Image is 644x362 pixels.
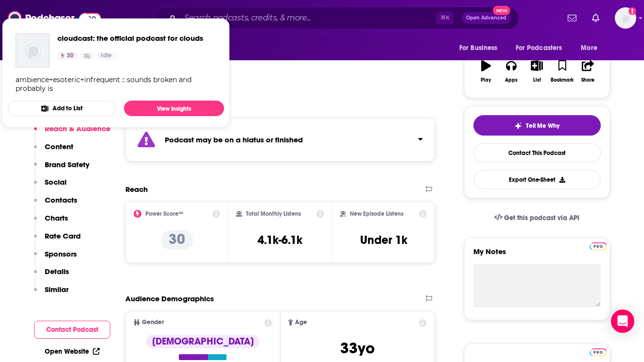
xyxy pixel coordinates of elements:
[97,52,116,60] a: Idle
[453,39,510,57] button: open menu
[101,51,112,61] span: Idle
[34,231,81,249] button: Rate Card
[34,321,110,339] button: Contact Podcast
[45,231,81,241] p: Rate Card
[504,214,579,222] span: Get this podcast via API
[34,285,69,303] button: Similar
[125,185,148,194] h2: Reach
[45,249,77,259] p: Sponsors
[124,101,224,116] a: View Insights
[34,142,73,160] button: Content
[493,6,510,15] span: New
[161,230,193,250] p: 30
[16,75,216,93] div: ambience+esoteric+infrequent :: sounds broken and probably is
[34,267,69,285] button: Details
[524,54,549,89] button: List
[146,335,260,348] div: [DEMOGRAPHIC_DATA]
[436,12,454,24] span: ⌘ K
[462,12,511,24] button: Open AdvancedNew
[459,41,498,55] span: For Business
[45,285,69,294] p: Similar
[551,77,574,83] div: Bookmark
[516,41,562,55] span: For Podcasters
[34,213,68,231] button: Charts
[142,319,164,326] span: Gender
[473,54,499,89] button: Play
[588,10,603,26] a: Show notifications dropdown
[514,122,522,130] img: tell me why sparkle
[575,54,600,89] button: Share
[34,160,89,178] button: Brand Safety
[165,135,303,144] strong: Podcast may be on a hiatus or finished
[499,54,524,89] button: Apps
[154,7,519,29] div: Search podcasts, credits, & more...
[45,195,77,205] p: Contacts
[67,51,73,61] span: 30
[45,142,73,151] p: Content
[340,339,375,358] span: 33 yo
[45,347,100,356] a: Open Website
[590,348,607,356] img: Podchaser Pro
[564,10,580,26] a: Show notifications dropdown
[466,16,506,20] span: Open Advanced
[295,319,307,326] span: Age
[481,77,491,83] div: Play
[615,7,636,29] button: Show profile menu
[611,310,634,333] div: Open Intercom Messenger
[590,242,607,250] img: Podchaser Pro
[360,233,407,247] h3: Under 1k
[550,54,575,89] button: Bookmark
[473,143,601,162] a: Contact This Podcast
[581,41,597,55] span: More
[505,77,518,83] div: Apps
[125,294,214,303] h2: Audience Demographics
[8,9,101,27] img: Podchaser - Follow, Share and Rate Podcasts
[45,177,67,187] p: Social
[473,170,601,189] button: Export One-Sheet
[45,213,68,223] p: Charts
[509,39,576,57] button: open menu
[45,160,89,169] p: Brand Safety
[628,7,636,15] svg: Add a profile image
[57,52,77,60] a: 30
[615,7,636,29] span: Logged in as TrevorC
[526,122,559,130] span: Tell Me Why
[574,39,609,57] button: open menu
[125,118,435,161] section: Click to expand status details
[350,210,403,217] h2: New Episode Listens
[45,267,69,276] p: Details
[34,177,67,195] button: Social
[180,10,436,26] input: Search podcasts, credits, & more...
[16,34,50,68] img: cloudcast: the official podcast for clouds
[34,249,77,267] button: Sponsors
[246,210,301,217] h2: Total Monthly Listens
[473,115,601,136] button: tell me why sparkleTell Me Why
[145,210,183,217] h2: Power Score™
[533,77,541,83] div: List
[473,247,601,264] label: My Notes
[258,233,302,247] h3: 4.1k-6.1k
[487,206,588,230] a: Get this podcast via API
[34,195,77,213] button: Contacts
[590,347,607,356] a: Pro website
[581,77,594,83] div: Share
[615,7,636,29] img: User Profile
[57,34,203,43] a: cloudcast: the official podcast for clouds
[590,241,607,250] a: Pro website
[8,101,116,116] button: Add to List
